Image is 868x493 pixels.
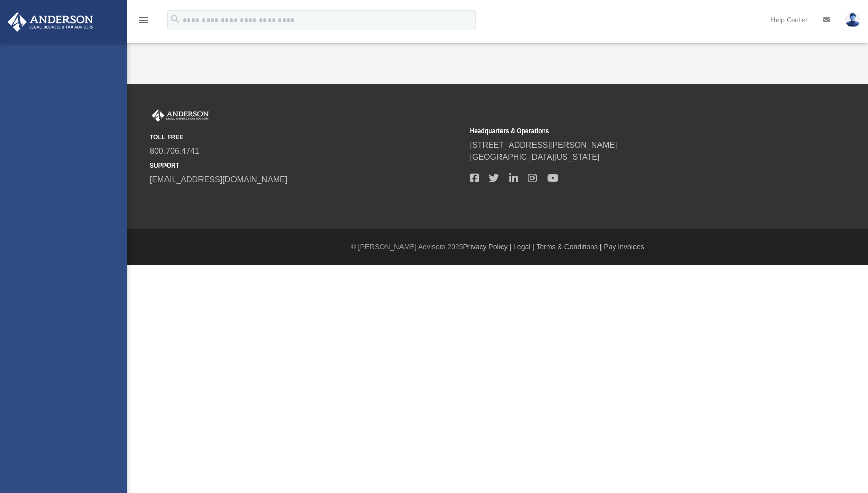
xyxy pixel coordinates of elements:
[150,147,199,155] a: 800.706.4741
[150,109,211,122] img: Anderson Advisors Platinum Portal
[5,12,96,32] img: Anderson Advisors Platinum Portal
[845,13,860,27] img: User Pic
[170,14,181,25] i: search
[604,243,644,251] a: Pay Invoices
[137,14,149,26] i: menu
[127,242,868,252] div: © [PERSON_NAME] Advisors 2025
[463,243,512,251] a: Privacy Policy |
[150,133,463,142] small: TOLL FREE
[537,243,602,251] a: Terms & Conditions |
[513,243,535,251] a: Legal |
[470,126,783,136] small: Headquarters & Operations
[470,153,600,161] a: [GEOGRAPHIC_DATA][US_STATE]
[150,175,287,184] a: [EMAIL_ADDRESS][DOMAIN_NAME]
[470,141,617,149] a: [STREET_ADDRESS][PERSON_NAME]
[150,161,463,170] small: SUPPORT
[137,19,149,26] a: menu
